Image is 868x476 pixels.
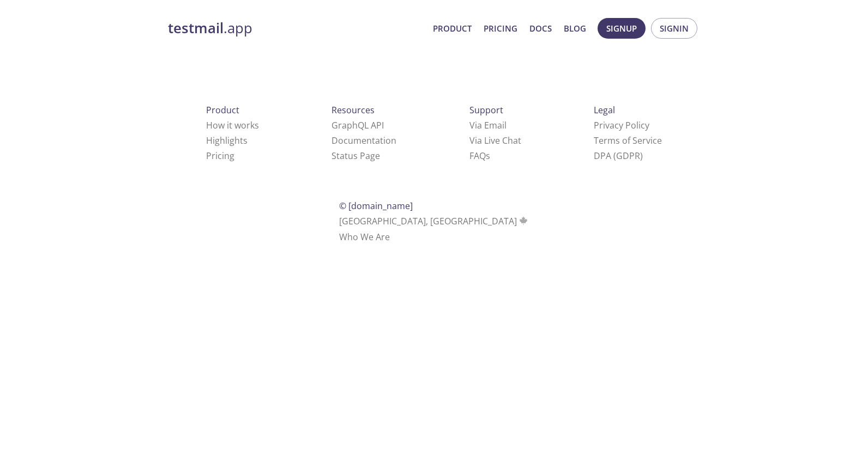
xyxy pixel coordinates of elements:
a: testmail.app [168,19,424,38]
span: Signin [660,21,689,35]
a: Documentation [331,135,396,147]
span: [GEOGRAPHIC_DATA], [GEOGRAPHIC_DATA] [339,215,529,227]
a: How it works [206,119,259,131]
a: Privacy Policy [594,119,649,131]
a: Who We Are [339,231,390,243]
a: Pricing [484,21,517,35]
a: GraphQL API [331,119,384,131]
a: Status Page [331,150,380,162]
a: DPA (GDPR) [594,150,643,162]
span: Signup [606,21,637,35]
button: Signin [651,18,697,39]
a: Docs [529,21,552,35]
span: © [DOMAIN_NAME] [339,200,413,212]
span: s [486,150,490,162]
strong: testmail [168,19,224,38]
span: Legal [594,104,615,116]
a: Blog [564,21,586,35]
span: Product [206,104,239,116]
a: Pricing [206,150,234,162]
span: Support [469,104,503,116]
a: Via Live Chat [469,135,521,147]
span: Resources [331,104,375,116]
a: Terms of Service [594,135,662,147]
a: Product [433,21,472,35]
button: Signup [598,18,646,39]
a: Via Email [469,119,507,131]
a: Highlights [206,135,248,147]
a: FAQ [469,150,490,162]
